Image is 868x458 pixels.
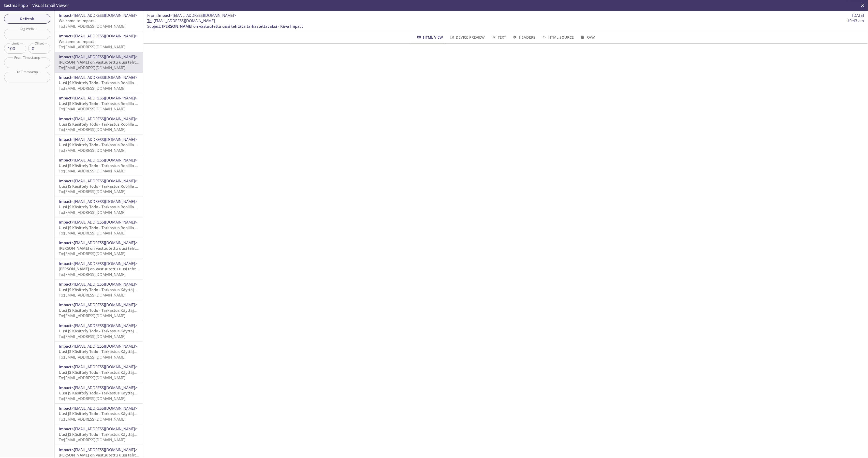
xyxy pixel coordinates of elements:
[147,13,236,18] span: :
[59,334,125,339] span: To: [EMAIL_ADDRESS][DOMAIN_NAME]
[4,14,50,24] button: Refresh
[59,189,125,194] span: To: [EMAIL_ADDRESS][DOMAIN_NAME]
[59,86,125,91] span: To: [EMAIL_ADDRESS][DOMAIN_NAME]
[55,404,143,424] div: Impact<[EMAIL_ADDRESS][DOMAIN_NAME]>Uusi JS Käsittely Todo - Tarkastus Käyttäjällä - ImpactTo:[EM...
[59,80,150,85] span: Uusi JS Käsittely Todo - Tarkastus Roolilla - Impact
[4,3,20,8] span: testmail
[59,385,71,390] span: Impact
[59,157,71,162] span: Impact
[59,282,71,287] span: Impact
[59,116,71,121] span: Impact
[59,349,156,354] span: Uusi JS Käsittely Todo - Tarkastus Käyttäjällä - Impact
[55,217,143,238] div: Impact<[EMAIL_ADDRESS][DOMAIN_NAME]>Uusi JS Käsittely Todo - Tarkastus Roolilla - ImpactTo:[EMAIL...
[55,197,143,217] div: Impact<[EMAIL_ADDRESS][DOMAIN_NAME]>Uusi JS Käsittely Todo - Tarkastus Roolilla - ImpactTo:[EMAIL...
[59,344,71,349] span: Impact
[541,34,573,40] span: HTML Source
[71,406,137,411] span: <[EMAIL_ADDRESS][DOMAIN_NAME]>
[55,342,143,362] div: Impact<[EMAIL_ADDRESS][DOMAIN_NAME]>Uusi JS Käsittely Todo - Tarkastus Käyttäjällä - ImpactTo:[EM...
[59,106,125,111] span: To: [EMAIL_ADDRESS][DOMAIN_NAME]
[59,272,125,277] span: To: [EMAIL_ADDRESS][DOMAIN_NAME]
[170,13,236,18] span: <[EMAIL_ADDRESS][DOMAIN_NAME]>
[59,219,71,225] span: Impact
[55,424,143,445] div: Impact<[EMAIL_ADDRESS][DOMAIN_NAME]>Uusi JS Käsittely Todo - Tarkastus Käyttäjällä - ImpactTo:[EM...
[71,261,137,266] span: <[EMAIL_ADDRESS][DOMAIN_NAME]>
[847,18,864,23] span: 10:43 am
[55,155,143,176] div: Impact<[EMAIL_ADDRESS][DOMAIN_NAME]>Uusi JS Käsittely Todo - Tarkastus Roolilla - ImpactTo:[EMAIL...
[59,240,71,245] span: Impact
[59,204,150,209] span: Uusi JS Käsittely Todo - Tarkastus Roolilla - Impact
[59,60,200,65] span: [PERSON_NAME] on vastuutettu uusi tehtävä tarkastettavaksi - Kiwa Impact
[416,34,443,40] span: HTML View
[59,148,125,153] span: To: [EMAIL_ADDRESS][DOMAIN_NAME]
[55,52,143,72] div: Impact<[EMAIL_ADDRESS][DOMAIN_NAME]>[PERSON_NAME] on vastuutettu uusi tehtävä tarkastettavaksi - ...
[71,13,137,18] span: <[EMAIL_ADDRESS][DOMAIN_NAME]>
[59,95,71,100] span: Impact
[59,142,150,147] span: Uusi JS Käsittely Todo - Tarkastus Roolilla - Impact
[71,199,137,204] span: <[EMAIL_ADDRESS][DOMAIN_NAME]>
[59,328,156,333] span: Uusi JS Käsittely Todo - Tarkastus Käyttäjällä - Impact
[71,33,137,38] span: <[EMAIL_ADDRESS][DOMAIN_NAME]>
[59,33,71,38] span: Impact
[59,137,71,142] span: Impact
[59,308,156,313] span: Uusi JS Käsittely Todo - Tarkastus Käyttäjällä - Impact
[491,34,506,40] span: Text
[59,432,156,437] span: Uusi JS Käsittely Todo - Tarkastus Käyttäjällä - Impact
[59,354,125,360] span: To: [EMAIL_ADDRESS][DOMAIN_NAME]
[59,24,125,29] span: To: [EMAIL_ADDRESS][DOMAIN_NAME]
[162,24,303,29] span: [PERSON_NAME] on vastuutettu uusi tehtävä tarkastettavaksi - Kiwa Impact
[55,383,143,403] div: Impact<[EMAIL_ADDRESS][DOMAIN_NAME]>Uusi JS Käsittely Todo - Tarkastus Käyttäjällä - ImpactTo:[EM...
[55,279,143,300] div: Impact<[EMAIL_ADDRESS][DOMAIN_NAME]>Uusi JS Käsittely Todo - Tarkastus Käyttäjällä - ImpactTo:[EM...
[71,344,137,349] span: <[EMAIL_ADDRESS][DOMAIN_NAME]>
[59,54,71,59] span: Impact
[147,18,152,23] span: To
[71,302,137,307] span: <[EMAIL_ADDRESS][DOMAIN_NAME]>
[55,321,143,341] div: Impact<[EMAIL_ADDRESS][DOMAIN_NAME]>Uusi JS Käsittely Todo - Tarkastus Käyttäjällä - ImpactTo:[EM...
[59,292,125,298] span: To: [EMAIL_ADDRESS][DOMAIN_NAME]
[59,246,168,251] span: [PERSON_NAME] on vastuutettu uusi tehtävä - Kiwa Impact
[71,282,137,287] span: <[EMAIL_ADDRESS][DOMAIN_NAME]>
[55,238,143,258] div: Impact<[EMAIL_ADDRESS][DOMAIN_NAME]>[PERSON_NAME] on vastuutettu uusi tehtävä - Kiwa ImpactTo:[EM...
[71,385,137,390] span: <[EMAIL_ADDRESS][DOMAIN_NAME]>
[59,396,125,401] span: To: [EMAIL_ADDRESS][DOMAIN_NAME]
[59,75,71,80] span: Impact
[59,39,94,44] span: Welcome to Impact
[71,178,137,183] span: <[EMAIL_ADDRESS][DOMAIN_NAME]>
[55,300,143,320] div: Impact<[EMAIL_ADDRESS][DOMAIN_NAME]>Uusi JS Käsittely Todo - Tarkastus Käyttäjällä - ImpactTo:[EM...
[59,370,156,375] span: Uusi JS Käsittely Todo - Tarkastus Käyttäjällä - Impact
[71,157,137,162] span: <[EMAIL_ADDRESS][DOMAIN_NAME]>
[55,11,143,31] div: Impact<[EMAIL_ADDRESS][DOMAIN_NAME]>Welcome to ImpactTo:[EMAIL_ADDRESS][DOMAIN_NAME]
[59,447,71,452] span: Impact
[71,219,137,225] span: <[EMAIL_ADDRESS][DOMAIN_NAME]>
[59,122,150,127] span: Uusi JS Käsittely Todo - Tarkastus Roolilla - Impact
[59,375,125,380] span: To: [EMAIL_ADDRESS][DOMAIN_NAME]
[59,210,125,215] span: To: [EMAIL_ADDRESS][DOMAIN_NAME]
[71,364,137,369] span: <[EMAIL_ADDRESS][DOMAIN_NAME]>
[8,16,46,22] span: Refresh
[59,426,71,431] span: Impact
[147,18,864,29] p: :
[59,364,71,369] span: Impact
[59,313,125,318] span: To: [EMAIL_ADDRESS][DOMAIN_NAME]
[852,13,864,18] span: [DATE]
[59,437,125,442] span: To: [EMAIL_ADDRESS][DOMAIN_NAME]
[59,287,156,292] span: Uusi JS Käsittely Todo - Tarkastus Käyttäjällä - Impact
[71,323,137,328] span: <[EMAIL_ADDRESS][DOMAIN_NAME]>
[147,13,157,18] span: From
[55,114,143,135] div: Impact<[EMAIL_ADDRESS][DOMAIN_NAME]>Uusi JS Käsittely Todo - Tarkastus Roolilla - ImpactTo:[EMAIL...
[59,184,150,189] span: Uusi JS Käsittely Todo - Tarkastus Roolilla - Impact
[59,230,125,235] span: To: [EMAIL_ADDRESS][DOMAIN_NAME]
[512,34,535,40] span: Headers
[147,24,160,29] span: Subject
[59,127,125,132] span: To: [EMAIL_ADDRESS][DOMAIN_NAME]
[59,18,94,23] span: Welcome to Impact
[158,13,170,18] span: Impact
[59,323,71,328] span: Impact
[71,75,137,80] span: <[EMAIL_ADDRESS][DOMAIN_NAME]>
[71,240,137,245] span: <[EMAIL_ADDRESS][DOMAIN_NAME]>
[449,34,485,40] span: Device Preview
[55,362,143,382] div: Impact<[EMAIL_ADDRESS][DOMAIN_NAME]>Uusi JS Käsittely Todo - Tarkastus Käyttäjällä - ImpactTo:[EM...
[71,54,137,59] span: <[EMAIL_ADDRESS][DOMAIN_NAME]>
[59,406,71,411] span: Impact
[55,135,143,155] div: Impact<[EMAIL_ADDRESS][DOMAIN_NAME]>Uusi JS Käsittely Todo - Tarkastus Roolilla - ImpactTo:[EMAIL...
[71,116,137,121] span: <[EMAIL_ADDRESS][DOMAIN_NAME]>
